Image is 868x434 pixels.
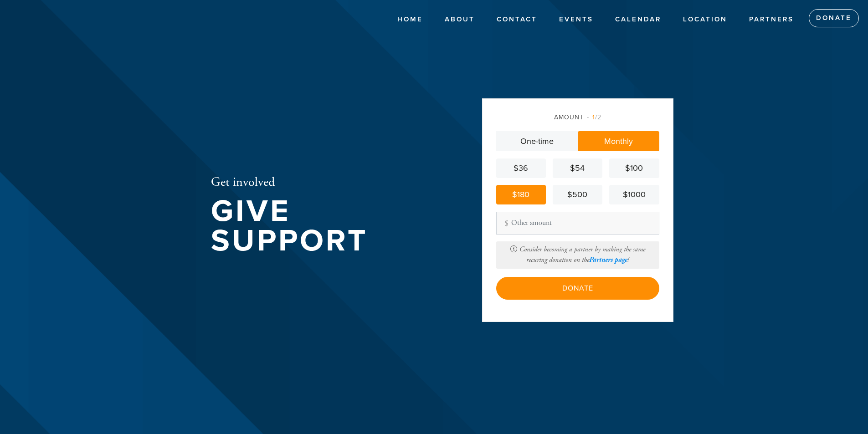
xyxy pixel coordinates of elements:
[500,189,542,201] div: $180
[556,189,599,201] div: $500
[496,241,659,269] div: Consider becoming a partner by making the same recuring donation on the !
[589,255,627,264] a: Partners page
[552,11,600,28] a: Events
[742,11,801,28] a: Partners
[587,113,601,121] span: /2
[390,11,430,28] a: Home
[490,11,544,28] a: Contact
[613,162,655,174] div: $100
[496,185,546,204] a: $180
[609,158,659,178] a: $100
[496,112,659,122] div: Amount
[613,189,655,201] div: $1000
[438,11,482,28] a: About
[496,131,578,151] a: One-time
[578,131,659,151] a: Monthly
[676,11,734,28] a: Location
[609,185,659,204] a: $1000
[608,11,668,28] a: Calendar
[553,158,602,178] a: $54
[556,162,599,174] div: $54
[211,175,452,190] h2: Get involved
[500,162,542,174] div: $36
[809,9,859,27] a: Donate
[592,113,595,121] span: 1
[211,197,452,255] h1: Give Support
[496,212,659,235] input: Other amount
[496,277,659,300] input: Donate
[496,158,546,178] a: $36
[553,185,602,204] a: $500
